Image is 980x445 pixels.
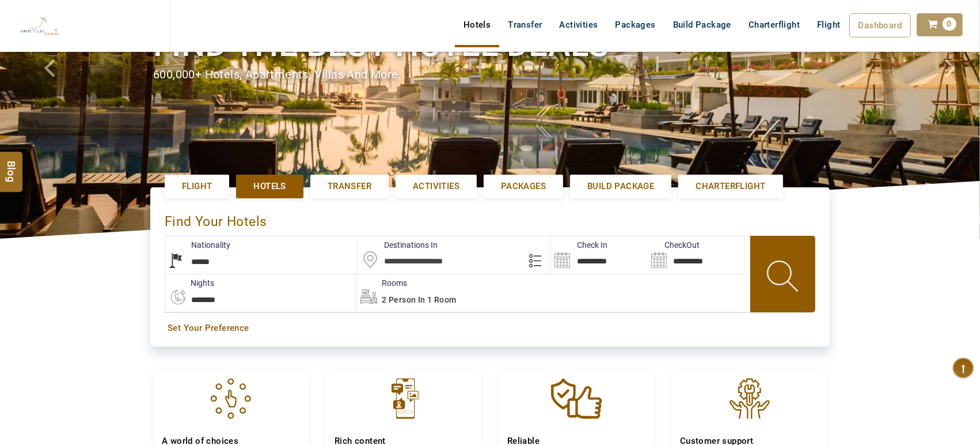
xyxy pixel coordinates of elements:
a: Hotels [236,175,303,198]
a: Flight [808,13,849,25]
a: Charterflight [678,175,783,198]
span: Activities [413,180,459,193]
span: 2 Person in 1 Room [382,295,456,304]
label: Destinations In [358,239,438,251]
a: Activities [396,175,477,198]
label: nights [165,277,214,289]
a: 0 [917,13,963,36]
a: Activities [551,13,607,36]
span: Build Package [587,180,654,193]
a: Packages [607,13,664,36]
span: Flight [817,19,840,31]
label: CheckOut [648,239,700,251]
a: Build Package [570,175,671,198]
span: Dashboard [859,20,902,31]
a: Transfer [499,13,550,36]
a: Build Package [664,13,740,36]
a: Charterflight [740,13,808,36]
span: 0 [943,17,956,31]
div: Find Your Hotels [165,202,815,236]
span: Hotels [253,180,286,193]
label: Rooms [356,277,407,289]
span: Transfer [328,180,371,193]
span: Flight [182,180,212,193]
input: Search [648,236,744,274]
span: Charterflight [696,180,765,193]
a: Transfer [310,175,389,198]
label: Check In [551,239,607,251]
span: Packages [501,180,546,193]
a: Hotels [455,13,499,36]
span: Charterflight [749,20,800,30]
a: Packages [484,175,563,198]
a: Flight [165,175,229,198]
span: Blog [4,161,19,171]
label: Nationality [165,239,230,251]
img: The Royal Line Holidays [9,5,70,48]
a: Set Your Preference [168,322,812,334]
input: Search [551,236,647,274]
